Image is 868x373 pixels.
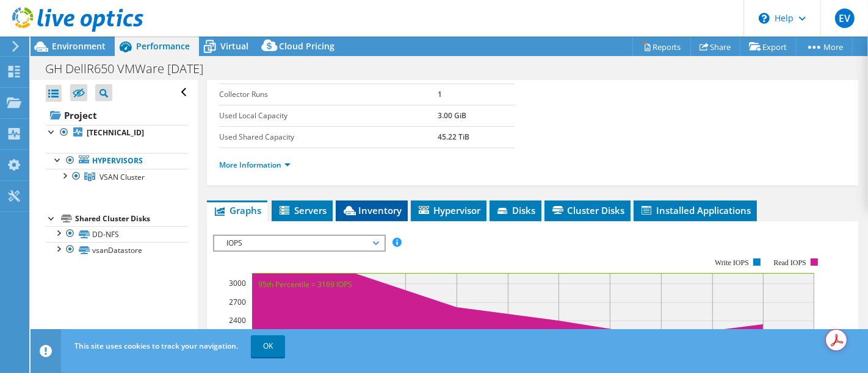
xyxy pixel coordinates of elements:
[690,37,740,56] a: Share
[87,127,144,138] b: [TECHNICAL_ID]
[774,258,807,267] text: Read IOPS
[213,204,261,216] span: Graphs
[640,204,751,216] span: Installed Applications
[74,341,238,351] span: This site uses cookies to track your navigation.
[46,105,188,125] a: Project
[258,279,352,290] text: 95th Percentile = 3169 IOPS
[342,204,402,216] span: Inventory
[136,40,190,52] span: Performance
[40,62,222,76] h1: GH DellR650 VMWare [DATE]
[46,125,188,141] a: [TECHNICAL_ID]
[46,226,188,242] a: DD-NFS
[796,37,853,56] a: More
[229,297,246,307] text: 2700
[219,160,291,170] a: More Information
[219,110,438,122] label: Used Local Capacity
[46,153,188,169] a: Hypervisors
[251,335,285,357] a: OK
[52,40,106,52] span: Environment
[229,278,246,288] text: 3000
[715,258,750,267] text: Write IOPS
[46,242,188,258] a: vsanDatastore
[740,37,797,56] a: Export
[438,132,469,142] b: 45.22 TiB
[496,204,535,216] span: Disks
[759,13,770,24] svg: \n
[220,236,377,250] span: IOPS
[438,110,466,121] b: 3.00 GiB
[279,40,335,52] span: Cloud Pricing
[46,169,188,185] a: VSAN Cluster
[220,40,248,52] span: Virtual
[632,37,691,56] a: Reports
[229,315,246,325] text: 2400
[278,204,327,216] span: Servers
[417,204,480,216] span: Hypervisor
[438,89,442,99] b: 1
[99,172,145,182] span: VSAN Cluster
[219,88,438,101] label: Collector Runs
[75,211,188,226] div: Shared Cluster Disks
[219,131,438,143] label: Used Shared Capacity
[835,9,855,28] span: EV
[551,204,624,216] span: Cluster Disks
